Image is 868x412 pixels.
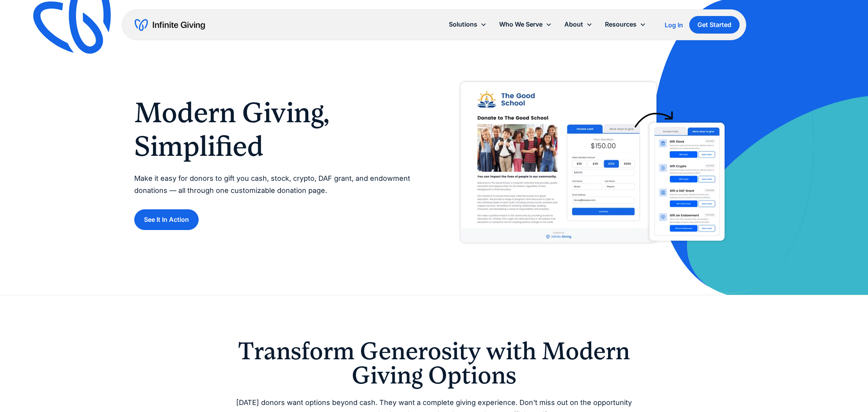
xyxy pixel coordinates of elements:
div: Solutions [449,19,477,30]
div: About [564,19,583,30]
h2: Transform Generosity with Modern Giving Options [234,339,634,388]
a: home [135,19,205,31]
p: Make it easy for donors to gift you cash, stock, crypto, DAF grant, and endowment donations — all... [134,173,418,196]
div: About [558,16,599,33]
div: Who We Serve [499,19,542,30]
div: Solutions [443,16,493,33]
div: Who We Serve [493,16,558,33]
div: Resources [599,16,652,33]
a: Get Started [689,16,740,34]
a: See It In Action [134,209,199,230]
div: Resources [605,19,637,30]
a: Log In [665,20,683,30]
div: Log In [665,22,683,28]
h1: Modern Giving, Simplified [134,96,418,164]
